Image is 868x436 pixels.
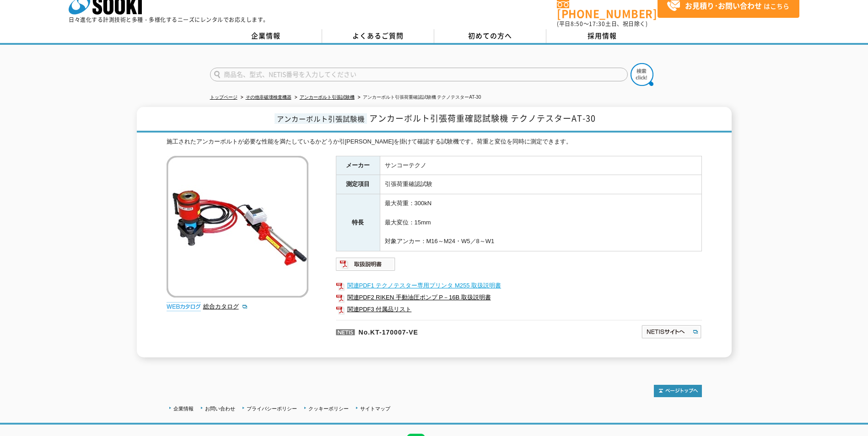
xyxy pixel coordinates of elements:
[589,20,605,28] span: 17:30
[246,95,291,100] a: その他非破壊検査機器
[210,29,322,43] a: 企業情報
[210,95,237,100] a: トップページ
[173,406,194,411] a: 企業情報
[336,263,396,270] a: 取扱説明書
[380,175,701,194] td: 引張荷重確認試験
[210,68,628,81] input: 商品名、型式、NETIS番号を入力してください
[336,280,702,292] a: 関連PDF1 テクノテスター専用プリンタ M255 取扱説明書
[380,156,701,175] td: サンコーテクノ
[369,112,596,124] span: アンカーボルト引張荷重確認試験機 テクノテスターAT-30
[380,194,701,251] td: 最大荷重：300kN 最大変位：15mm 対象アンカー：M16～M24・W5／8～W1
[336,257,396,271] img: 取扱説明書
[631,63,653,86] img: btn_search.png
[300,95,355,100] a: アンカーボルト引張試験機
[275,113,367,124] span: アンカーボルト引張試験機
[356,93,481,102] li: アンカーボルト引張荷重確認試験機 テクノテスターAT-30
[203,303,248,310] a: 総合カタログ
[336,156,380,175] th: メーカー
[546,29,658,43] a: 採用情報
[247,406,297,411] a: プライバシーポリシー
[434,29,546,43] a: 初めての方へ
[468,31,512,41] span: 初めての方へ
[167,137,702,147] div: 施工されたアンカーボルトが必要な性能を満たしているかどうか引[PERSON_NAME]を掛けて確認する試験機です。荷重と変位を同時に測定できます。
[336,320,553,342] p: No.KT-170007-VE
[654,385,702,397] img: トップページへ
[557,20,647,28] span: (平日 ～ 土日、祝日除く)
[571,20,583,28] span: 8:50
[308,406,349,411] a: クッキーポリシー
[360,406,390,411] a: サイトマップ
[336,175,380,194] th: 測定項目
[641,324,702,339] img: NETISサイトへ
[322,29,434,43] a: よくあるご質問
[167,156,308,298] img: アンカーボルト引張荷重確認試験機 テクノテスターAT-30
[336,292,702,303] a: 関連PDF2 RIKEN 手動油圧ポンプ P－16B 取扱説明書
[167,302,201,311] img: webカタログ
[336,303,702,315] a: 関連PDF3 付属品リスト
[205,406,235,411] a: お問い合わせ
[69,17,269,22] p: 日々進化する計測技術と多種・多様化するニーズにレンタルでお応えします。
[336,194,380,251] th: 特長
